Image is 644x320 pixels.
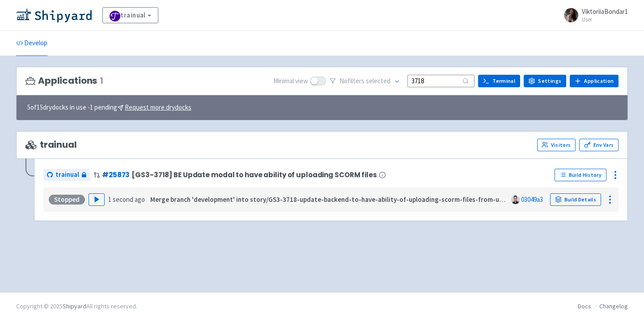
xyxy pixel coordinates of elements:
span: selected [366,77,390,85]
a: Develop [16,31,47,56]
div: Stopped [49,195,85,205]
a: Build Details [550,193,601,206]
span: 1 [100,76,103,86]
input: Search... [407,75,475,87]
u: Request more drydocks [125,103,191,111]
span: No filter s [339,76,390,86]
a: Visitors [537,139,576,151]
span: ViktoriiaBondar1 [582,7,628,16]
a: Docs [578,302,591,310]
a: Terminal [478,75,520,87]
img: Shipyard logo [16,8,92,22]
a: Settings [524,75,566,87]
button: Play [89,193,105,206]
a: Application [570,75,619,87]
span: Minimal view [273,76,308,86]
span: 5 of 15 drydocks in use - 1 pending [27,102,191,113]
a: Changelog [599,302,628,310]
a: Env Vars [579,139,619,151]
span: trainual [55,170,79,180]
a: 03049a3 [521,195,543,204]
strong: Merge branch 'development' into story/GS3-3718-update-backend-to-have-ability-of-uploading-scorm-... [150,195,553,204]
a: #25873 [102,170,130,179]
a: ViktoriiaBondar1 User [559,8,628,22]
a: trainual [102,7,158,23]
small: User [582,17,628,22]
div: Copyright © 2025 All rights reserved. [16,302,137,311]
time: 1 second ago [108,195,145,204]
a: Build History [555,169,606,181]
h3: Applications [25,76,103,86]
a: Shipyard [63,302,86,310]
a: trainual [43,169,90,181]
span: [GS3-3718] BE Update modal to have ability of uploading SCORM files [131,171,377,179]
span: trainual [25,140,77,150]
